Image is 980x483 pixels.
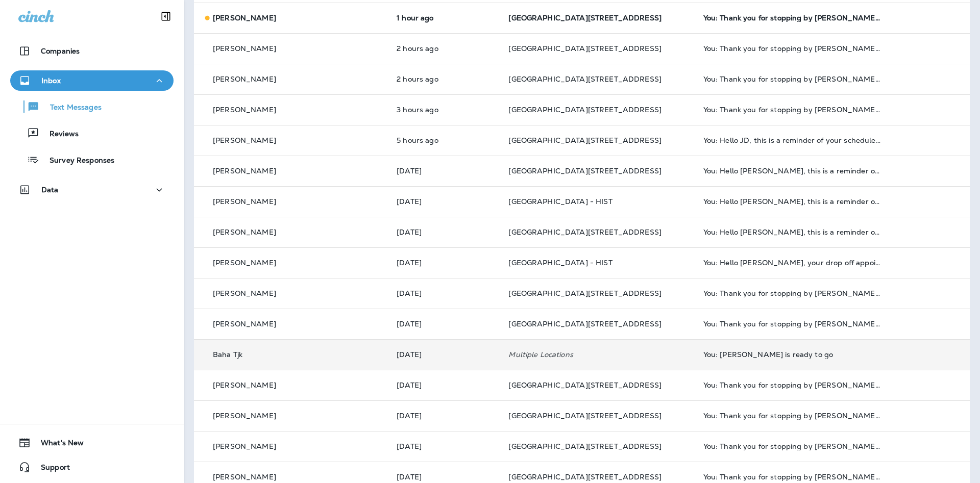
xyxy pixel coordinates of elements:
[508,442,661,451] span: [GEOGRAPHIC_DATA][STREET_ADDRESS]
[213,75,276,83] p: [PERSON_NAME]
[39,156,114,166] p: Survey Responses
[508,380,661,390] span: [GEOGRAPHIC_DATA][STREET_ADDRESS]
[397,442,492,450] p: Sep 19, 2025 02:59 PM
[213,350,242,359] p: Baha Tjk
[508,74,661,84] span: [GEOGRAPHIC_DATA][STREET_ADDRESS]
[213,442,276,450] p: [PERSON_NAME]
[10,457,174,477] button: Support
[508,350,687,359] p: Multiple Locations
[703,381,881,389] div: You: Thank you for stopping by Jensen Tire & Auto - South 144th Street. Please take 30 seconds to...
[508,227,661,237] span: [GEOGRAPHIC_DATA][STREET_ADDRESS]
[10,41,174,61] button: Companies
[213,473,276,481] p: [PERSON_NAME]
[41,77,61,85] p: Inbox
[397,75,492,83] p: Sep 22, 2025 11:58 AM
[213,381,276,389] p: [PERSON_NAME]
[397,412,492,420] p: Sep 19, 2025 03:58 PM
[703,442,881,450] div: You: Thank you for stopping by Jensen Tire & Auto - South 144th Street. Please take 30 seconds to...
[703,44,881,53] div: You: Thank you for stopping by Jensen Tire & Auto - South 144th Street. Please take 30 seconds to...
[213,228,276,236] p: [PERSON_NAME]
[703,350,881,359] div: You: Lexus is ready to go
[397,197,492,206] p: Sep 21, 2025 10:55 AM
[31,439,84,451] span: What's New
[703,14,881,22] div: You: Thank you for stopping by Jensen Tire & Auto - South 144th Street. Please take 30 seconds to...
[10,149,174,170] button: Survey Responses
[703,320,881,328] div: You: Thank you for stopping by Jensen Tire & Auto - South 144th Street. Please take 30 seconds to...
[39,130,79,139] p: Reviews
[397,14,492,22] p: Sep 22, 2025 12:58 PM
[397,259,492,267] p: Sep 21, 2025 09:01 AM
[397,381,492,389] p: Sep 19, 2025 03:58 PM
[213,412,276,420] p: [PERSON_NAME]
[397,320,492,328] p: Sep 20, 2025 08:06 AM
[703,136,881,144] div: You: Hello JD, this is a reminder of your scheduled appointment set for 09/23/2025 9:00 AM at Sou...
[508,319,661,328] span: [GEOGRAPHIC_DATA][STREET_ADDRESS]
[152,6,180,27] button: Collapse Sidebar
[508,258,612,267] span: [GEOGRAPHIC_DATA] - HIST
[703,473,881,481] div: You: Thank you for stopping by Jensen Tire & Auto - South 144th Street. Please take 30 seconds to...
[213,136,276,144] p: [PERSON_NAME]
[41,186,59,194] p: Data
[213,289,276,297] p: [PERSON_NAME]
[10,433,174,453] button: What's New
[703,106,881,114] div: You: Thank you for stopping by Jensen Tire & Auto - South 144th Street. Please take 30 seconds to...
[508,136,661,145] span: [GEOGRAPHIC_DATA][STREET_ADDRESS]
[508,411,661,420] span: [GEOGRAPHIC_DATA][STREET_ADDRESS]
[213,14,276,22] p: [PERSON_NAME]
[397,228,492,236] p: Sep 21, 2025 09:47 AM
[41,47,80,55] p: Companies
[397,167,492,175] p: Sep 21, 2025 12:47 PM
[508,105,661,114] span: [GEOGRAPHIC_DATA][STREET_ADDRESS]
[703,289,881,297] div: You: Thank you for stopping by Jensen Tire & Auto - South 144th Street. Please take 30 seconds to...
[397,44,492,53] p: Sep 22, 2025 11:58 AM
[10,70,174,91] button: Inbox
[397,350,492,359] p: Sep 19, 2025 04:58 PM
[508,166,661,175] span: [GEOGRAPHIC_DATA][STREET_ADDRESS]
[40,103,102,113] p: Text Messages
[213,106,276,114] p: [PERSON_NAME]
[213,167,276,175] p: [PERSON_NAME]
[508,13,661,22] span: [GEOGRAPHIC_DATA][STREET_ADDRESS]
[10,122,174,144] button: Reviews
[703,412,881,420] div: You: Thank you for stopping by Jensen Tire & Auto - South 144th Street. Please take 30 seconds to...
[397,473,492,481] p: Sep 19, 2025 02:59 PM
[213,320,276,328] p: [PERSON_NAME]
[508,289,661,298] span: [GEOGRAPHIC_DATA][STREET_ADDRESS]
[508,197,612,206] span: [GEOGRAPHIC_DATA] - HIST
[703,75,881,83] div: You: Thank you for stopping by Jensen Tire & Auto - South 144th Street. Please take 30 seconds to...
[213,259,276,267] p: [PERSON_NAME]
[703,197,881,206] div: You: Hello Tom, this is a reminder of your scheduled appointment set for 09/22/2025 10:00 AM at G...
[508,472,661,481] span: [GEOGRAPHIC_DATA][STREET_ADDRESS]
[397,136,492,144] p: Sep 22, 2025 09:02 AM
[703,167,881,175] div: You: Hello Kim, this is a reminder of your scheduled appointment set for 09/22/2025 1:00 PM at So...
[508,44,661,53] span: [GEOGRAPHIC_DATA][STREET_ADDRESS]
[213,44,276,53] p: [PERSON_NAME]
[213,197,276,206] p: [PERSON_NAME]
[10,96,174,117] button: Text Messages
[703,259,881,267] div: You: Hello Eric, your drop off appointment at Jensen Tire & Auto is tomorrow. Reschedule? Call +1...
[10,180,174,200] button: Data
[31,463,70,475] span: Support
[397,106,492,114] p: Sep 22, 2025 10:58 AM
[703,228,881,236] div: You: Hello Nanci, this is a reminder of your scheduled appointment set for 09/22/2025 10:00 AM at...
[397,289,492,297] p: Sep 20, 2025 08:06 AM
